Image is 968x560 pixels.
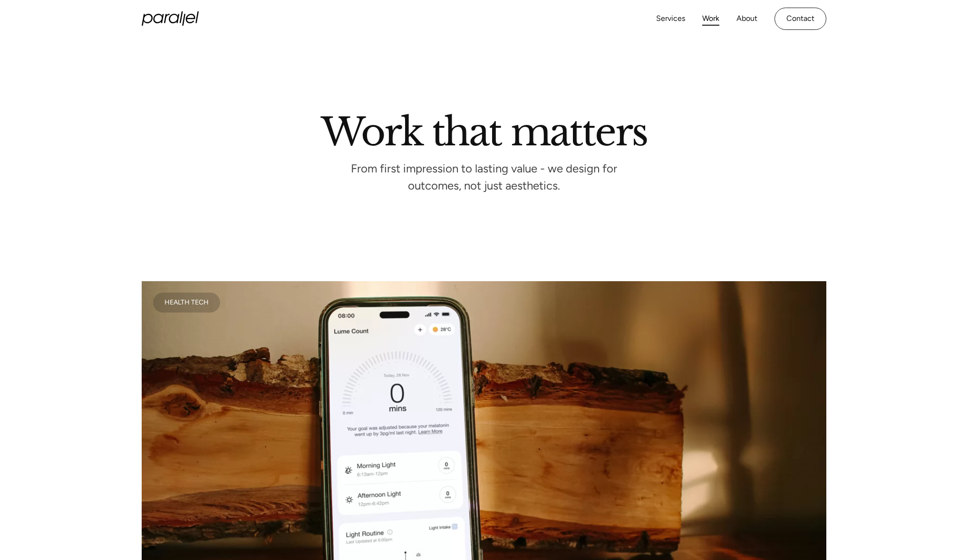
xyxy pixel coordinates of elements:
[165,300,209,305] div: Health Tech
[736,12,757,26] a: About
[656,12,685,26] a: Services
[213,114,755,146] h2: Work that matters
[702,12,719,26] a: Work
[142,11,199,26] a: home
[774,8,826,30] a: Contact
[341,165,627,190] p: From first impression to lasting value - we design for outcomes, not just aesthetics.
